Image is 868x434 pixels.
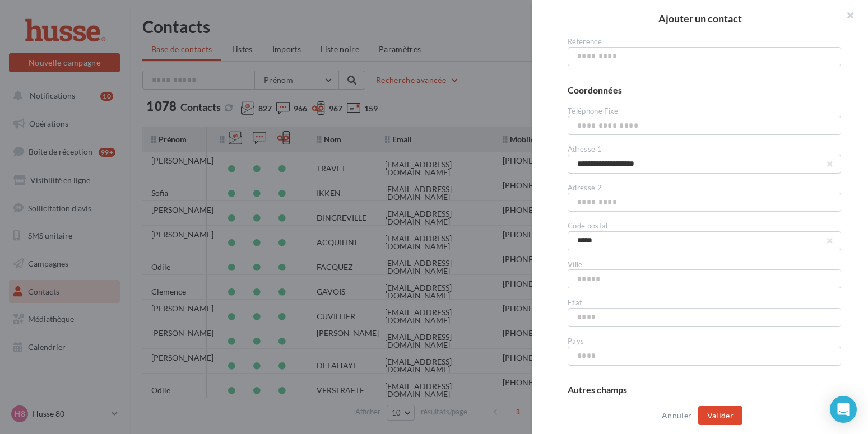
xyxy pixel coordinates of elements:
button: Annuler [657,409,696,422]
div: Ville [568,259,841,270]
div: Autres champs [568,384,841,396]
div: Adresse 2 [568,183,841,193]
h2: Ajouter un contact [550,13,850,24]
div: Coordonnées [568,84,841,97]
div: Open Intercom Messenger [830,396,857,423]
button: Valider [698,406,742,425]
div: Référence [568,36,841,47]
div: Pays [568,336,841,347]
div: Adresse 1 [568,144,841,155]
div: Téléphone Fixe [568,106,841,116]
div: Code postal [568,221,841,231]
div: Etat [568,297,841,308]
